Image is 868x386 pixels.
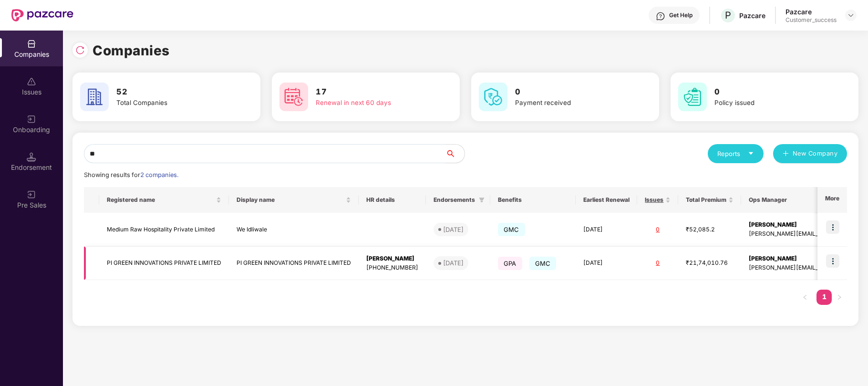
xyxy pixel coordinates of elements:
[515,98,628,108] div: Payment received
[11,9,73,21] img: New Pazcare Logo
[490,187,576,213] th: Benefits
[498,223,525,236] span: GMC
[816,290,832,304] a: 1
[797,290,813,305] li: Previous Page
[669,11,692,19] div: Get Help
[498,257,522,270] span: GPA
[515,86,628,98] h3: 0
[93,40,170,61] h1: Companies
[229,187,359,213] th: Display name
[576,213,637,247] td: [DATE]
[434,196,475,204] span: Endorsements
[785,7,837,16] div: Pazcare
[645,225,671,234] div: 0
[229,247,359,281] td: PI GREEN INNOVATIONS PRIVATE LIMITED
[279,83,308,111] img: svg+xml;base64,PHN2ZyB4bWxucz0iaHR0cDovL3d3dy53My5vcmcvMjAwMC9zdmciIHdpZHRoPSI2MCIgaGVpZ2h0PSI2MC...
[637,187,678,213] th: Issues
[686,225,734,234] div: ₹52,085.2
[99,247,229,281] td: PI GREEN INNOVATIONS PRIVATE LIMITED
[773,144,847,163] button: plusNew Company
[837,294,842,300] span: right
[445,150,465,157] span: search
[656,11,665,21] img: svg+xml;base64,PHN2ZyBpZD0iSGVscC0zMngzMiIgeG1sbnM9Imh0dHA6Ly93d3cudzMub3JnLzIwMDAvc3ZnIiB3aWR0aD...
[99,213,229,247] td: Medium Raw Hospitality Private Limited
[645,259,671,268] div: 0
[479,83,507,111] img: svg+xml;base64,PHN2ZyB4bWxucz0iaHR0cDovL3d3dy53My5vcmcvMjAwMC9zdmciIHdpZHRoPSI2MCIgaGVpZ2h0PSI2MC...
[686,259,734,268] div: ₹21,74,010.76
[576,187,637,213] th: Earliest Renewal
[27,39,36,49] img: svg+xml;base64,PHN2ZyBpZD0iQ29tcGFuaWVzIiB4bWxucz0iaHR0cDovL3d3dy53My5vcmcvMjAwMC9zdmciIHdpZHRoPS...
[717,149,754,158] div: Reports
[725,10,731,21] span: P
[678,83,707,111] img: svg+xml;base64,PHN2ZyB4bWxucz0iaHR0cDovL3d3dy53My5vcmcvMjAwMC9zdmciIHdpZHRoPSI2MCIgaGVpZ2h0PSI2MC...
[140,171,178,178] span: 2 companies.
[116,86,229,98] h3: 52
[797,290,813,305] button: left
[443,225,464,234] div: [DATE]
[316,86,428,98] h3: 17
[479,197,485,203] span: filter
[686,196,726,204] span: Total Premium
[748,150,754,156] span: caret-down
[27,190,36,199] img: svg+xml;base64,PHN2ZyB3aWR0aD0iMjAiIGhlaWdodD0iMjAiIHZpZXdCb3g9IjAgMCAyMCAyMCIgZmlsbD0ibm9uZSIgeG...
[714,98,827,108] div: Policy issued
[816,290,832,305] li: 1
[817,187,847,213] th: More
[793,149,838,158] span: New Company
[783,150,789,158] span: plus
[366,254,418,263] div: [PERSON_NAME]
[826,220,839,234] img: icon
[576,247,637,281] td: [DATE]
[229,213,359,247] td: We Idliwale
[99,187,229,213] th: Registered name
[714,86,827,98] h3: 0
[739,11,765,20] div: Pazcare
[832,290,847,305] li: Next Page
[529,257,557,270] span: GMC
[443,258,464,268] div: [DATE]
[27,152,36,162] img: svg+xml;base64,PHN2ZyB3aWR0aD0iMTQuNSIgaGVpZ2h0PSIxNC41IiB2aWV3Qm94PSIwIDAgMTYgMTYiIGZpbGw9Im5vbm...
[107,196,214,204] span: Registered name
[678,187,741,213] th: Total Premium
[316,98,428,108] div: Renewal in next 60 days
[75,45,85,55] img: svg+xml;base64,PHN2ZyBpZD0iUmVsb2FkLTMyeDMyIiB4bWxucz0iaHR0cDovL3d3dy53My5vcmcvMjAwMC9zdmciIHdpZH...
[116,98,229,108] div: Total Companies
[366,263,418,272] div: [PHONE_NUMBER]
[445,144,465,163] button: search
[237,196,344,204] span: Display name
[27,77,36,86] img: svg+xml;base64,PHN2ZyBpZD0iSXNzdWVzX2Rpc2FibGVkIiB4bWxucz0iaHR0cDovL3d3dy53My5vcmcvMjAwMC9zdmciIH...
[847,11,855,19] img: svg+xml;base64,PHN2ZyBpZD0iRHJvcGRvd24tMzJ4MzIiIHhtbG5zPSJodHRwOi8vd3d3LnczLm9yZy8yMDAwL3N2ZyIgd2...
[80,83,109,111] img: svg+xml;base64,PHN2ZyB4bWxucz0iaHR0cDovL3d3dy53My5vcmcvMjAwMC9zdmciIHdpZHRoPSI2MCIgaGVpZ2h0PSI2MC...
[832,290,847,305] button: right
[359,187,426,213] th: HR details
[84,171,178,178] span: Showing results for
[27,115,36,124] img: svg+xml;base64,PHN2ZyB3aWR0aD0iMjAiIGhlaWdodD0iMjAiIHZpZXdCb3g9IjAgMCAyMCAyMCIgZmlsbD0ibm9uZSIgeG...
[785,16,837,24] div: Customer_success
[826,254,839,268] img: icon
[477,194,486,206] span: filter
[645,196,663,204] span: Issues
[802,294,808,300] span: left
